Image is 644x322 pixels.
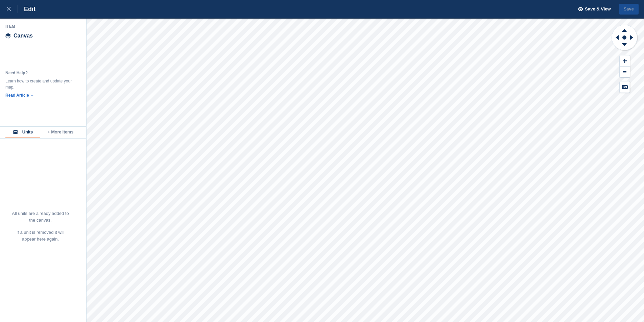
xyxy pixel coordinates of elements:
button: Keyboard Shortcuts [620,81,630,93]
button: Zoom Out [620,67,630,78]
button: Units [5,127,40,138]
div: Learn how to create and update your map. [5,78,73,90]
p: If a unit is removed it will appear here again. [11,229,69,243]
button: Save & View [574,4,611,15]
button: Save [619,4,639,15]
span: Canvas [14,33,33,39]
button: + More Items [40,127,81,138]
div: Edit [18,5,35,13]
img: canvas-icn.9d1aba5b.svg [5,33,11,39]
a: Read Article → [5,93,34,98]
div: Need Help? [5,70,73,76]
span: Save & View [585,6,611,13]
button: Zoom In [620,55,630,67]
div: Item [5,24,81,29]
p: All units are already added to the canvas. [11,210,69,224]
